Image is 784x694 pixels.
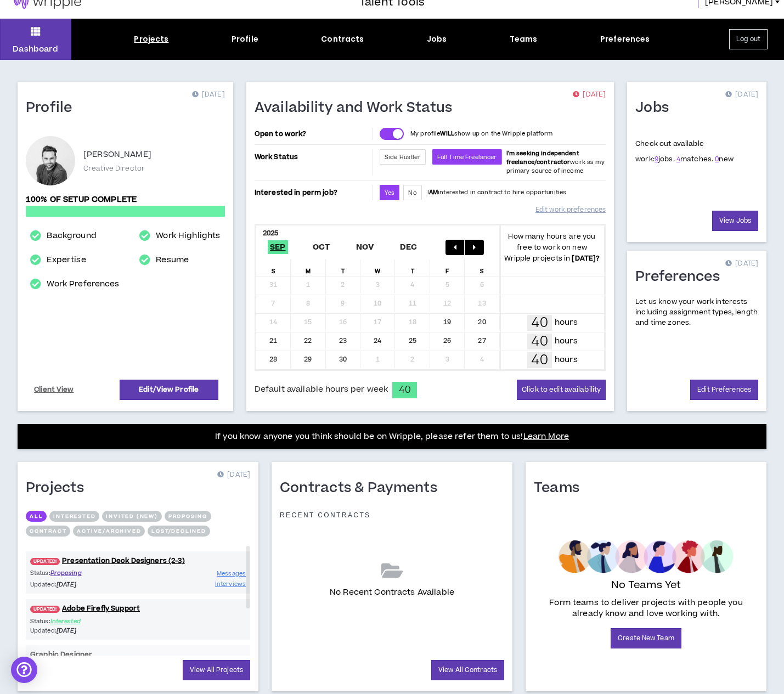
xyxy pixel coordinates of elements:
span: No [408,189,416,197]
p: Status: [30,568,138,578]
a: Client View [32,380,76,399]
p: My profile show up on the Wripple platform [410,129,552,138]
a: View All Contracts [431,660,504,680]
p: Updated: [30,580,138,589]
h1: Availability and Work Status [255,99,461,117]
i: [DATE] [57,580,77,589]
button: Proposing [165,511,211,522]
div: Preferences [600,33,650,45]
p: [DATE] [217,470,250,481]
button: Active/Archived [73,526,145,537]
span: Nov [354,240,376,254]
button: Invited (new) [102,511,161,522]
p: [DATE] [725,258,758,269]
a: Edit work preferences [535,200,606,219]
a: Learn More [523,431,569,442]
button: Log out [729,29,768,49]
div: Projects [134,33,168,45]
a: Expertise [47,253,86,267]
p: hours [555,317,578,329]
b: I'm seeking independent freelance/contractor [506,149,579,166]
a: Work Preferences [47,278,119,291]
p: Status: [30,617,138,626]
span: Oct [311,240,332,254]
p: Check out available work: [635,139,734,164]
p: Creative Director [83,163,145,173]
div: S [465,259,499,276]
span: Side Hustler [385,153,421,161]
a: Create New Team [611,628,681,648]
span: UPDATED! [30,558,60,565]
p: [PERSON_NAME] [83,148,151,161]
p: I interested in contract to hire opportunities [427,188,567,197]
p: Recent Contracts [280,511,371,520]
span: work as my primary source of income [506,149,605,175]
div: Profile [232,33,258,45]
button: All [26,511,47,522]
p: Let us know your work interests including assignment types, length and time zones. [635,297,758,329]
span: new [715,154,734,164]
div: S [256,259,291,276]
span: jobs. [655,154,675,164]
a: UPDATED!Adobe Firefly Support [26,603,250,614]
button: Click to edit availability [517,380,606,400]
a: View All Projects [183,660,250,680]
span: UPDATED! [30,606,60,613]
a: UPDATED!Presentation Deck Designers (2-3) [26,556,250,566]
h1: Contracts & Payments [280,479,445,497]
span: Messages [217,569,246,578]
div: Contracts [321,33,364,45]
p: [DATE] [725,89,758,100]
p: Work Status [255,149,370,165]
b: 2025 [263,228,279,238]
a: View Jobs [712,211,758,231]
a: 0 [715,154,719,164]
p: Form teams to deliver projects with people you already know and love working with. [538,597,754,619]
p: How many hours are you free to work on new Wripple projects in [500,231,604,264]
p: If you know anyone you think should be on Wripple, please refer them to us! [215,430,569,443]
a: 9 [655,154,658,164]
a: Messages [217,568,246,579]
p: [DATE] [573,89,606,100]
span: Proposing [50,569,82,577]
p: Dashboard [13,43,58,55]
a: Edit/View Profile [120,380,218,400]
button: Contract [26,526,70,537]
span: Dec [397,240,419,254]
a: Background [47,229,96,242]
div: Teams [510,33,538,45]
a: Resume [156,253,189,267]
i: [DATE] [57,627,77,635]
span: Default available hours per week [255,383,388,396]
span: Interested [50,617,81,625]
p: No Teams Yet [611,578,681,593]
div: M [291,259,325,276]
div: Open Intercom Messenger [11,657,37,683]
h1: Projects [26,479,92,497]
p: [DATE] [192,89,225,100]
a: Edit Preferences [690,380,758,400]
p: Open to work? [255,129,370,138]
a: Interviews [215,579,246,589]
strong: WILL [440,129,454,138]
span: Yes [385,189,394,197]
p: No Recent Contracts Available [330,586,454,599]
span: matches. [676,154,713,164]
a: 4 [676,154,680,164]
div: F [430,259,465,276]
strong: AM [429,188,438,196]
span: Interviews [215,580,246,588]
a: Work Highlights [156,229,220,242]
button: Lost/Declined [148,526,210,537]
div: T [326,259,360,276]
p: 100% of setup complete [26,194,225,206]
p: Interested in perm job? [255,185,370,200]
h1: Jobs [635,99,677,117]
p: hours [555,335,578,347]
div: Jobs [427,33,447,45]
h1: Preferences [635,268,728,286]
b: [DATE] ? [572,253,600,263]
p: Updated: [30,626,138,635]
span: Sep [268,240,288,254]
div: W [360,259,395,276]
